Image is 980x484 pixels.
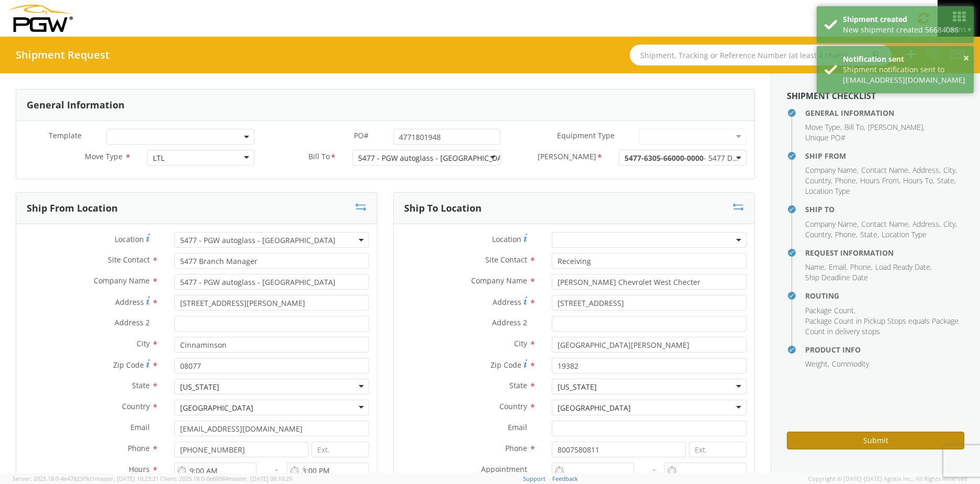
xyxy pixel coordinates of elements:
[835,229,857,240] li: ,
[625,153,741,163] span: 5477-6305-66000-0000
[912,219,939,229] span: Address
[805,152,964,160] h4: Ship From
[937,175,954,185] span: State
[481,464,527,474] span: Appointment
[653,464,655,474] span: -
[552,475,578,482] a: Feedback
[875,262,932,272] li: ,
[113,360,144,370] span: Zip Code
[558,382,597,392] div: [US_STATE]
[805,272,868,282] span: Ship Deadline Date
[492,234,521,244] span: Location
[805,133,845,142] span: Unique PO#
[805,359,828,369] span: Weight
[832,359,869,369] span: Commodity
[829,262,848,272] li: ,
[912,165,941,175] li: ,
[805,186,850,196] span: Location Type
[787,432,964,449] button: Submit
[805,292,964,300] h4: Routing
[844,122,864,132] span: Bill To
[485,255,527,265] span: Site Contact
[903,175,933,185] span: Hours To
[115,317,150,327] span: Address 2
[180,403,253,413] div: [GEOGRAPHIC_DATA]
[943,165,957,175] li: ,
[275,464,278,474] span: -
[805,305,854,315] span: Package Count
[8,5,73,32] img: pgw-form-logo-1aaa8060b1cc70fad034.png
[499,401,527,411] span: Country
[508,422,527,432] span: Email
[95,475,159,482] span: master, [DATE] 10:23:21
[850,262,873,272] li: ,
[689,442,747,457] input: Ext.
[843,14,966,25] div: Shipment created
[115,234,144,244] span: Location
[860,175,900,186] li: ,
[308,151,330,163] span: Bill To
[808,475,967,483] span: Copyright © [DATE]-[DATE] Agistix Inc., All Rights Reserved
[471,276,527,285] span: Company Name
[153,153,164,163] div: LTL
[94,276,150,285] span: Company Name
[861,165,910,175] li: ,
[228,475,292,482] span: master, [DATE] 08:10:29
[404,203,482,214] h3: Ship To Location
[943,219,957,229] li: ,
[875,262,930,272] span: Load Ready Date
[130,422,150,432] span: Email
[805,249,964,257] h4: Request Information
[861,219,908,229] span: Contact Name
[903,175,934,186] li: ,
[115,297,144,307] span: Address
[860,229,877,239] span: State
[835,175,856,185] span: Phone
[619,150,747,166] span: 5477-6305-66000-0000
[861,165,908,175] span: Contact Name
[523,475,545,482] a: Support
[805,165,859,175] li: ,
[492,317,527,327] span: Address 2
[835,175,857,186] li: ,
[128,443,150,453] span: Phone
[868,122,925,133] li: ,
[491,360,521,370] span: Zip Code
[850,262,871,272] span: Phone
[861,219,910,229] li: ,
[625,153,816,163] span: - 5477 Dealer Program Shipping
[514,338,527,348] span: City
[132,380,150,390] span: State
[805,175,831,185] span: Country
[805,316,959,336] span: Package Count in Pickup Stops equals Package Count in delivery stops
[860,175,899,185] span: Hours From
[943,165,955,175] span: City
[805,109,964,117] h4: General Information
[16,49,109,61] h4: Shipment Request
[49,130,82,140] span: Template
[805,205,964,213] h4: Ship To
[787,90,876,102] strong: Shipment Checklist
[805,122,840,132] span: Move Type
[805,346,964,354] h4: Product Info
[557,130,615,140] span: Equipment Type
[805,165,857,175] span: Company Name
[805,229,831,239] span: Country
[882,229,927,239] span: Location Type
[558,403,631,413] div: [GEOGRAPHIC_DATA]
[493,297,521,307] span: Address
[13,475,159,482] span: Server: 2025.18.0-4e47823f9d1
[835,229,856,239] span: Phone
[122,401,150,411] span: Country
[805,262,825,272] span: Name
[805,122,842,133] li: ,
[963,51,969,66] button: ×
[805,305,855,316] li: ,
[625,153,704,163] span: 5477-6305-66000-0000
[180,235,363,245] span: 5477 - PGW autoglass - Pennsauken
[505,443,527,453] span: Phone
[805,175,832,186] li: ,
[358,153,514,163] div: 5477 - PGW autoglass - [GEOGRAPHIC_DATA]
[311,442,369,457] input: Ext.
[538,151,596,163] span: Bill Code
